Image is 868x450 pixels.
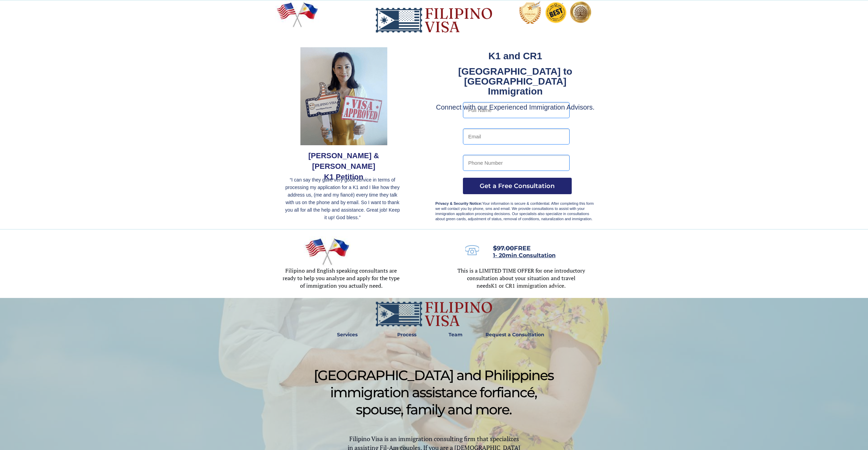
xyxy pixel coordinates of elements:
p: “I can say they gave very good service in terms of processing my application for a K1 and I like ... [284,176,402,221]
span: 1- 20min Consultation [493,252,556,259]
span: FREE [493,245,531,252]
span: This is a LIMITED TIME OFFER for one introductory consultation about your situation and travel needs [457,267,585,289]
span: K1 or CR1 immigration advice. [491,282,566,289]
strong: Team [449,332,463,338]
span: fiancé [496,384,534,401]
span: Connect with our Experienced Immigration Advisors. [436,103,595,111]
s: $97.00 [493,245,514,252]
a: Team [444,327,467,343]
strong: K1 and CR1 [488,51,542,61]
input: Email [463,128,570,145]
a: Request a Consultation [482,327,547,343]
button: Get a Free Consultation [463,178,572,194]
a: Process [394,327,420,343]
strong: Process [397,332,416,338]
span: Filipino and English speaking consultants are ready to help you analyze and apply for the type of... [283,267,400,289]
span: Get a Free Consultation [463,182,572,190]
strong: Privacy & Security Notice: [436,201,482,205]
span: [PERSON_NAME] & [PERSON_NAME] K1 Petition [308,151,379,181]
a: Services [333,327,362,343]
input: Full Name [463,102,570,118]
strong: Services [337,332,358,338]
strong: [GEOGRAPHIC_DATA] to [GEOGRAPHIC_DATA] Immigration [458,66,572,97]
input: Phone Number [463,155,570,171]
a: 1- 20min Consultation [493,253,556,258]
span: [GEOGRAPHIC_DATA] and Philippines immigration assistance for , spouse, family and more. [314,367,554,418]
strong: Request a Consultation [485,332,544,338]
span: Your information is secure & confidential. After completing this form we will contact you by phon... [436,201,594,221]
